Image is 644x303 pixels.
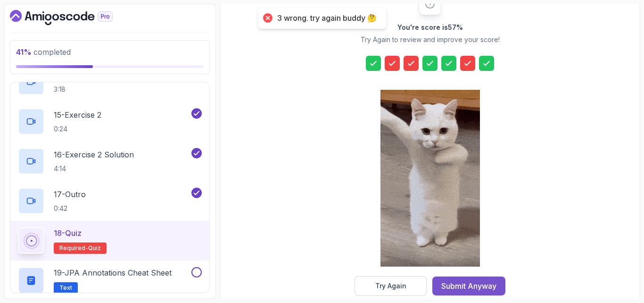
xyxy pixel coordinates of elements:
[54,267,172,278] p: 19 - JPA Annotations Cheat Sheet
[355,276,427,296] button: Try Again
[16,47,32,57] span: 41 %
[59,244,88,252] span: Required-
[54,85,94,94] p: 3:18
[375,281,406,291] div: Try Again
[277,13,377,23] div: 3 wrong. try again buddy 🤔
[54,149,134,160] p: 16 - Exercise 2 Solution
[380,90,480,267] img: cool-cat
[54,109,101,121] p: 15 - Exercise 2
[397,23,463,32] h2: You're score is 57 %
[441,280,496,292] div: Submit Anyway
[361,35,500,44] p: Try Again to review and improve your score!
[18,188,202,214] button: 17-Outro0:42
[18,148,202,174] button: 16-Exercise 2 Solution4:14
[54,189,86,200] p: 17 - Outro
[16,47,71,57] span: completed
[59,284,72,292] span: Text
[54,164,134,173] p: 4:14
[432,277,505,295] button: Submit Anyway
[88,244,101,252] span: quiz
[54,204,86,213] p: 0:42
[54,124,101,134] p: 0:24
[18,267,202,294] button: 19-JPA Annotations Cheat SheetText
[10,10,134,25] a: Dashboard
[54,227,82,239] p: 18 - Quiz
[18,227,202,254] button: 18-QuizRequired-quiz
[18,108,202,135] button: 15-Exercise 20:24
